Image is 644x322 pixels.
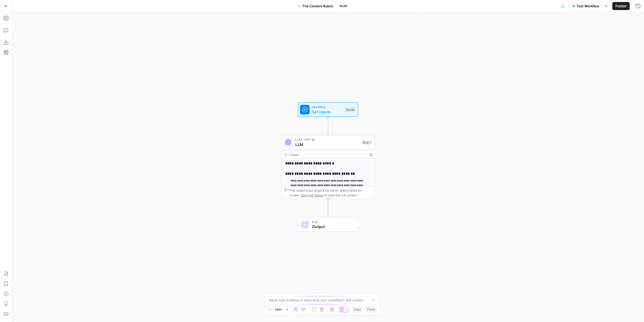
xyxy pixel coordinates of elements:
span: LLM · GPT-4o [295,137,359,142]
span: End [312,219,353,224]
div: EndOutput [281,217,375,232]
g: Edge from step_1 to end [327,199,329,217]
span: Workflow [312,104,342,109]
div: This output is too large & has been abbreviated for review. to view the full content. [289,188,372,197]
span: Tire Content Rubric [302,4,333,9]
span: Publish [615,4,627,9]
div: Output [289,152,365,157]
button: Copy [351,306,363,313]
button: Test Workflow [569,2,602,10]
div: Inputs [344,107,355,113]
span: Copy [353,307,361,312]
span: 120% [275,307,282,311]
div: WorkflowSet InputsInputs [281,102,375,117]
span: Output [312,224,353,230]
span: LLM [295,141,359,148]
button: Tire Content Rubric [295,2,336,10]
span: Draft [340,4,347,8]
button: Publish [612,2,630,10]
div: Step 1 [361,139,372,145]
button: Paste [365,306,377,313]
g: Edge from start to step_1 [327,117,329,134]
span: Copy the output [301,193,324,197]
span: Paste [367,307,375,312]
span: Set Inputs [312,109,342,115]
span: Test Workflow [577,4,599,9]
